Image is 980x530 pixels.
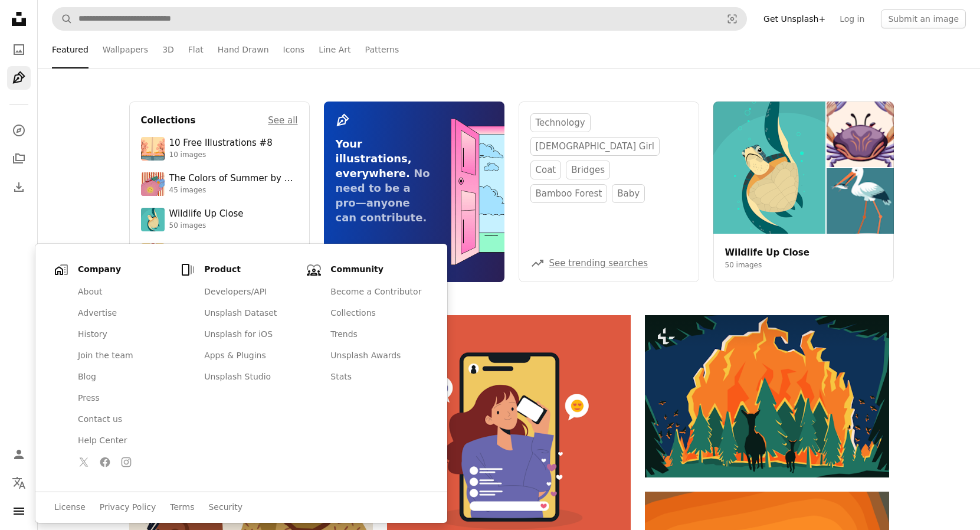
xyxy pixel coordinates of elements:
div: Wildlife Up Close [169,208,244,220]
img: vector-1750308744205-56527770eef2 [141,137,165,161]
a: About [71,282,176,303]
a: Help Center [71,430,176,452]
a: Apps & Plugins [197,345,302,367]
h1: Community [330,264,428,276]
a: [DEMOGRAPHIC_DATA] girl [530,137,660,156]
a: Unsplash Dataset [197,303,302,324]
div: 10 Free Illustrations #8 [169,138,273,149]
div: 45 images [169,186,298,195]
a: A picture of a forest with a fire in the background [645,391,889,401]
a: Terms [170,502,194,513]
a: Advertise [71,303,176,324]
a: technology [530,113,591,132]
img: A picture of a forest with a fire in the background [645,315,889,477]
a: baby [612,184,645,203]
a: Illustrations [7,66,31,90]
a: Photos [7,38,31,61]
a: Unsplash Studio [197,367,302,388]
a: Blog [71,367,176,388]
div: 50 images [169,221,244,231]
a: Home — Unsplash [7,7,31,33]
div: 10 images [169,151,273,160]
a: bamboo forest [530,184,608,203]
a: Line Art [319,31,350,68]
img: premium_vector-1747375287322-8ad2c24be57d [141,243,165,267]
a: Join the team [71,345,176,367]
img: premium_vector-1747348273623-d07fe99fa4ce [141,172,165,196]
a: Stats [323,367,428,388]
a: bridges [566,161,610,179]
button: Submit an image [881,9,966,28]
a: Follow Unsplash on Twitter [74,453,93,472]
a: Collections [7,147,31,171]
a: Unsplash for iOS [197,324,302,345]
a: Become a Contributor [323,282,428,303]
a: Log in [832,9,871,28]
button: Language [7,471,31,495]
a: coat [530,161,562,179]
a: Woman on phone with social media icons. [387,431,631,442]
button: Search Unsplash [53,8,73,30]
span: No need to be a pro—anyone can contribute. [336,167,430,224]
a: Explore [7,119,31,142]
button: Menu [7,499,31,523]
img: premium_vector-1698192084751-4d1afa02505a [141,208,165,231]
a: Privacy Policy [100,502,156,513]
a: Wildlife Up Close [725,247,809,258]
h1: Company [78,264,176,276]
a: Wallpapers [103,31,148,68]
a: See all [268,113,297,127]
a: 3D [162,31,174,68]
a: Developers/API [197,282,302,303]
a: Soft Summer40 images [141,243,298,267]
a: Patterns [365,31,399,68]
a: Hand Drawn [218,31,269,68]
form: Find visuals sitewide [52,7,747,31]
a: Get Unsplash+ [756,9,832,28]
h1: Product [204,264,302,276]
div: The Colors of Summer by Coloro [169,173,298,185]
a: Press [71,388,176,409]
a: Follow Unsplash on Facebook [96,453,114,472]
button: Visual search [718,8,746,30]
a: History [71,324,176,345]
a: Icons [283,31,305,68]
a: Download History [7,175,31,199]
a: Log in / Sign up [7,443,31,466]
a: License [54,502,86,513]
a: See trending searches [549,258,648,269]
a: Flat [188,31,204,68]
a: Contact us [71,409,176,430]
a: Follow Unsplash on Instagram [117,453,136,472]
a: Security [208,502,242,513]
a: The Colors of Summer by Coloro45 images [141,172,298,196]
h4: Collections [141,113,196,127]
span: Your illustrations, everywhere. [336,138,412,179]
a: Collections [323,303,428,324]
a: Trends [323,324,428,345]
a: 10 Free Illustrations #810 images [141,137,298,161]
a: Unsplash Awards [323,345,428,367]
a: Wildlife Up Close50 images [141,208,298,231]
